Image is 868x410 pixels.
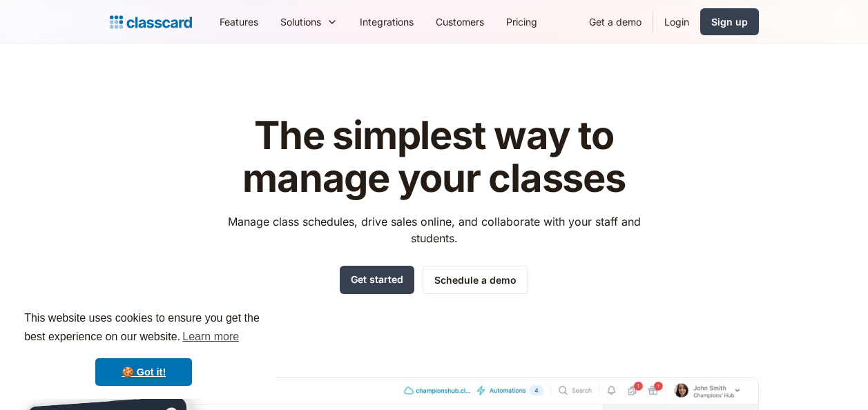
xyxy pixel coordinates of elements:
[711,14,748,29] div: Sign up
[349,6,425,37] a: Integrations
[700,8,759,35] a: Sign up
[280,14,321,29] div: Solutions
[653,6,700,37] a: Login
[340,266,414,294] a: Get started
[215,115,653,199] h1: The simplest way to manage your classes
[180,326,241,347] a: learn more about cookies
[209,6,269,37] a: Features
[24,310,263,347] span: This website uses cookies to ensure you get the best experience on our website.
[423,266,528,294] a: Schedule a demo
[578,6,653,37] a: Get a demo
[215,213,653,246] p: Manage class schedules, drive sales online, and collaborate with your staff and students.
[110,12,192,32] a: home
[425,6,495,37] a: Customers
[11,297,276,399] div: cookieconsent
[95,358,192,386] a: dismiss cookie message
[495,6,548,37] a: Pricing
[269,6,349,37] div: Solutions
